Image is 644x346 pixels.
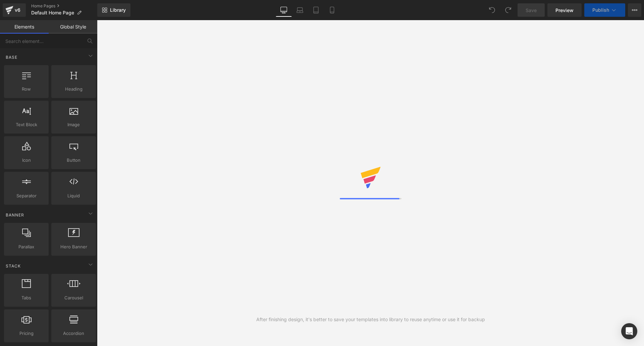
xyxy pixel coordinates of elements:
button: Publish [584,3,625,17]
a: Home Pages [31,3,97,9]
span: Button [53,157,94,164]
span: Image [53,121,94,128]
span: Pricing [6,330,47,337]
span: Row [6,86,47,93]
span: Accordion [53,330,94,337]
a: New Library [97,3,130,17]
button: More [628,3,641,17]
span: Heading [53,86,94,93]
a: Tablet [308,3,324,17]
a: Preview [547,3,582,17]
span: Banner [5,212,25,218]
span: Tabs [6,294,47,301]
span: Parallax [6,243,47,250]
a: Desktop [276,3,292,17]
div: Open Intercom Messenger [621,323,637,339]
span: Publish [592,7,609,13]
button: Undo [485,3,499,17]
span: Default Home Page [31,10,74,15]
button: Redo [501,3,515,17]
span: Separator [6,192,47,199]
div: v6 [13,6,22,14]
span: Hero Banner [53,243,94,250]
a: v6 [3,3,26,17]
span: Liquid [53,192,94,199]
span: Preview [555,7,574,14]
span: Carousel [53,294,94,301]
span: Stack [5,263,21,269]
span: Text Block [6,121,47,128]
span: Icon [6,157,47,164]
a: Global Style [49,20,97,34]
a: Mobile [324,3,340,17]
span: Save [526,7,537,14]
span: Library [110,7,126,13]
span: Base [5,54,18,60]
a: Laptop [292,3,308,17]
div: After finishing design, it's better to save your templates into library to reuse anytime or use i... [256,316,485,323]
